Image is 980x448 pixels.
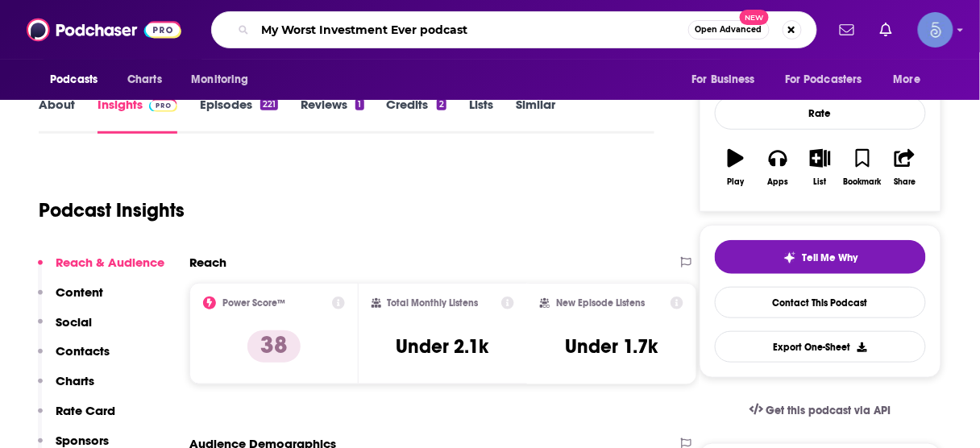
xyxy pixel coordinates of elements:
a: Get this podcast via API [737,391,904,430]
div: Share [894,177,916,187]
button: tell me why sparkleTell Me Why [715,240,926,274]
div: 1 [355,99,363,110]
p: Social [56,314,92,330]
div: Search podcasts, credits, & more... [211,11,817,48]
p: Content [56,284,103,300]
a: Episodes221 [200,97,278,134]
button: Export One-Sheet [715,331,926,363]
div: Rate [715,97,926,130]
h2: Power Score™ [222,297,285,309]
h2: Total Monthly Listens [388,297,479,309]
button: Share [884,139,926,197]
button: Charts [38,373,94,403]
span: Monitoring [191,68,248,91]
a: Reviews1 [301,97,363,134]
span: New [740,10,769,25]
p: Charts [56,373,94,388]
button: open menu [774,64,886,95]
img: Podchaser - Follow, Share and Rate Podcasts [27,15,181,45]
p: 38 [247,330,301,363]
div: Apps [768,177,789,187]
h2: New Episode Listens [556,297,645,309]
a: Show notifications dropdown [874,16,899,44]
input: Search podcasts, credits, & more... [255,17,688,43]
h1: Podcast Insights [39,198,185,222]
p: Reach & Audience [56,255,164,270]
p: Sponsors [56,433,109,448]
a: Similar [516,97,555,134]
img: User Profile [918,12,953,48]
span: For Podcasters [785,68,862,91]
button: Rate Card [38,403,115,433]
button: Open AdvancedNew [688,20,770,39]
p: Contacts [56,343,110,359]
p: Rate Card [56,403,115,418]
span: For Business [691,68,755,91]
div: 2 [437,99,446,110]
span: Logged in as Spiral5-G1 [918,12,953,48]
div: Play [728,177,745,187]
span: Get this podcast via API [766,404,891,417]
button: List [799,139,841,197]
a: Contact This Podcast [715,287,926,318]
h3: Under 1.7k [565,334,658,359]
img: tell me why sparkle [783,251,796,264]
button: Bookmark [841,139,883,197]
button: open menu [180,64,269,95]
button: Apps [757,139,799,197]
button: Contacts [38,343,110,373]
span: Podcasts [50,68,98,91]
button: Play [715,139,757,197]
button: Content [38,284,103,314]
span: Charts [127,68,162,91]
img: Podchaser Pro [149,99,177,112]
div: Bookmark [844,177,882,187]
div: List [814,177,827,187]
a: About [39,97,75,134]
a: Charts [117,64,172,95]
button: Social [38,314,92,344]
button: Reach & Audience [38,255,164,284]
a: Credits2 [387,97,446,134]
a: InsightsPodchaser Pro [98,97,177,134]
span: Tell Me Why [803,251,858,264]
a: Lists [469,97,493,134]
h3: Under 2.1k [397,334,489,359]
button: open menu [680,64,775,95]
div: 221 [260,99,278,110]
h2: Reach [189,255,226,270]
a: Show notifications dropdown [833,16,861,44]
button: open menu [39,64,118,95]
span: More [894,68,921,91]
span: Open Advanced [696,26,762,34]
button: open menu [882,64,941,95]
button: Show profile menu [918,12,953,48]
